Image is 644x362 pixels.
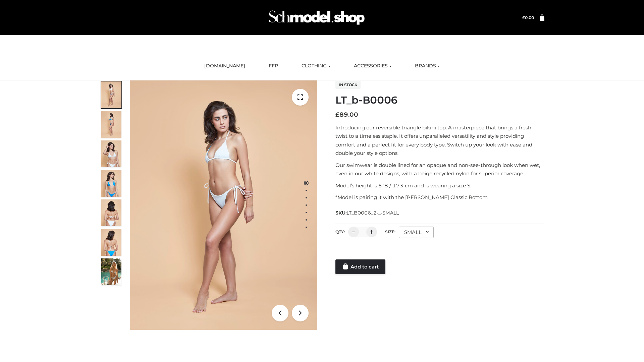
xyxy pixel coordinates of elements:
[410,59,445,73] a: BRANDS
[101,229,121,256] img: ArielClassicBikiniTop_CloudNine_AzureSky_OW114ECO_8-scaled.jpg
[335,181,544,190] p: Model’s height is 5 ‘8 / 173 cm and is wearing a size S.
[335,111,358,118] bdi: 89.00
[522,15,534,20] a: £0.00
[101,258,121,285] img: Arieltop_CloudNine_AzureSky2.jpg
[335,94,544,106] h1: LT_b-B0006
[101,140,121,167] img: ArielClassicBikiniTop_CloudNine_AzureSky_OW114ECO_3-scaled.jpg
[335,161,544,178] p: Our swimwear is double lined for an opaque and non-see-through look when wet, even in our white d...
[335,229,345,234] label: QTY:
[101,199,121,226] img: ArielClassicBikiniTop_CloudNine_AzureSky_OW114ECO_7-scaled.jpg
[335,193,544,202] p: *Model is pairing it with the [PERSON_NAME] Classic Bottom
[522,15,525,20] span: £
[335,259,385,274] a: Add to cart
[335,123,544,158] p: Introducing our reversible triangle bikini top. A masterpiece that brings a fresh twist to a time...
[335,111,339,118] span: £
[335,209,399,217] span: SKU:
[130,80,317,330] img: ArielClassicBikiniTop_CloudNine_AzureSky_OW114ECO_1
[101,170,121,197] img: ArielClassicBikiniTop_CloudNine_AzureSky_OW114ECO_4-scaled.jpg
[101,111,121,138] img: ArielClassicBikiniTop_CloudNine_AzureSky_OW114ECO_2-scaled.jpg
[264,59,283,73] a: FFP
[266,4,367,31] img: Schmodel Admin 964
[346,210,399,216] span: LT_B0006_2-_-SMALL
[349,59,396,73] a: ACCESSORIES
[199,59,250,73] a: [DOMAIN_NAME]
[101,81,121,108] img: ArielClassicBikiniTop_CloudNine_AzureSky_OW114ECO_1-scaled.jpg
[399,227,434,238] div: SMALL
[335,81,361,89] span: In stock
[522,15,534,20] bdi: 0.00
[297,59,335,73] a: CLOTHING
[385,229,395,234] label: Size:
